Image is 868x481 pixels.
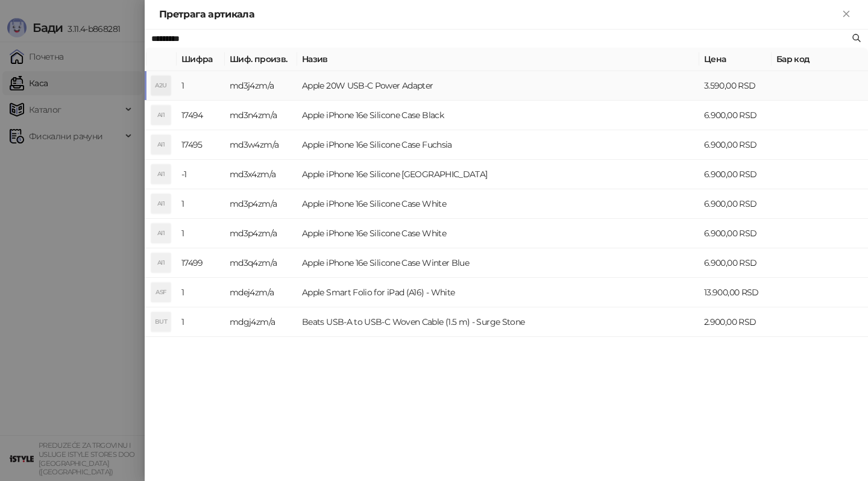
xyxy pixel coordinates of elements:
[699,130,772,160] td: 6.900,00 RSD
[297,278,699,307] td: Apple Smart Folio for iPad (A16) - White
[225,307,297,337] td: mdgj4zm/a
[225,248,297,278] td: md3q4zm/a
[177,307,225,337] td: 1
[699,160,772,189] td: 6.900,00 RSD
[297,130,699,160] td: Apple iPhone 16e Silicone Case Fuchsia
[151,76,171,95] div: A2U
[225,101,297,130] td: md3n4zm/a
[699,189,772,219] td: 6.900,00 RSD
[297,71,699,101] td: Apple 20W USB-C Power Adapter
[159,7,839,22] div: Претрага артикала
[297,248,699,278] td: Apple iPhone 16e Silicone Case Winter Blue
[225,130,297,160] td: md3w4zm/a
[225,160,297,189] td: md3x4zm/a
[699,219,772,248] td: 6.900,00 RSD
[177,101,225,130] td: 17494
[177,219,225,248] td: 1
[699,307,772,337] td: 2.900,00 RSD
[177,71,225,101] td: 1
[151,312,171,332] div: BUT
[177,48,225,71] th: Шифра
[297,48,699,71] th: Назив
[225,71,297,101] td: md3j4zm/a
[177,248,225,278] td: 17499
[225,219,297,248] td: md3p4zm/a
[225,48,297,71] th: Шиф. произв.
[297,160,699,189] td: Apple iPhone 16e Silicone [GEOGRAPHIC_DATA]
[177,160,225,189] td: -1
[151,194,171,213] div: AI1
[151,283,171,302] div: ASF
[297,189,699,219] td: Apple iPhone 16e Silicone Case White
[225,189,297,219] td: md3p4zm/a
[699,278,772,307] td: 13.900,00 RSD
[151,253,171,272] div: AI1
[151,165,171,184] div: AI1
[177,189,225,219] td: 1
[177,130,225,160] td: 17495
[699,101,772,130] td: 6.900,00 RSD
[151,135,171,154] div: AI1
[772,48,868,71] th: Бар код
[177,278,225,307] td: 1
[699,248,772,278] td: 6.900,00 RSD
[297,307,699,337] td: Beats USB-A to USB-C Woven Cable (1.5 m) - Surge Stone
[839,7,854,22] button: Close
[297,101,699,130] td: Apple iPhone 16e Silicone Case Black
[225,278,297,307] td: mdej4zm/a
[151,224,171,243] div: AI1
[297,219,699,248] td: Apple iPhone 16e Silicone Case White
[151,105,171,125] div: AI1
[699,48,772,71] th: Цена
[699,71,772,101] td: 3.590,00 RSD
